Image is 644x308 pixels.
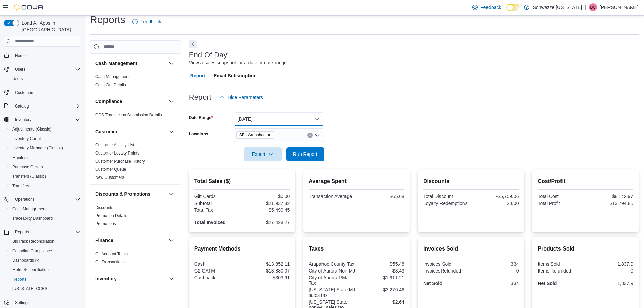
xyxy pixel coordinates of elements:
span: Users [15,67,25,72]
span: Load All Apps in [GEOGRAPHIC_DATA] [19,20,80,33]
span: Feedback [480,4,501,11]
div: Total Tax [194,207,241,213]
button: Traceabilty Dashboard [7,214,83,223]
button: Home [1,51,83,61]
button: Operations [1,195,83,204]
p: Schwazze [US_STATE] [533,3,582,11]
span: Feedback [140,18,161,25]
a: Feedback [470,1,504,14]
span: Export [248,147,278,161]
button: Finance [95,237,166,244]
a: Customer Purchase History [95,159,145,164]
span: Transfers (Classic) [9,172,80,181]
button: [DATE] [234,112,324,126]
span: Discounts [95,205,113,210]
a: Cash Out Details [95,82,126,87]
div: InvoicesRefunded [423,268,470,274]
span: Users [12,65,80,73]
a: Metrc Reconciliation [9,266,51,274]
div: $55.48 [358,261,404,267]
span: BioTrack Reconciliation [12,239,54,244]
div: $0.00 [243,194,290,199]
label: Locations [189,131,208,137]
div: [US_STATE] State MJ sales tax [309,287,355,298]
span: Reports [12,228,80,236]
a: [US_STATE] CCRS [9,285,50,293]
div: $21,937.82 [243,200,290,206]
div: 0 [472,268,519,274]
h3: Finance [95,237,113,244]
span: Manifests [12,155,29,160]
button: Canadian Compliance [7,246,83,256]
button: Finance [167,236,175,244]
button: Customers [1,88,83,97]
a: Traceabilty Dashboard [9,214,55,222]
button: Operations [12,195,38,204]
button: Reports [12,228,32,236]
span: GL Account Totals [95,251,128,257]
button: Users [12,65,28,73]
span: Inventory [12,116,80,124]
button: Export [244,147,282,161]
h2: Cost/Profit [538,177,633,185]
a: BioTrack Reconciliation [9,237,57,245]
span: Inventory Manager (Classic) [9,144,80,152]
button: Adjustments (Classic) [7,124,83,134]
div: 1,837.9 [587,281,633,286]
span: Transfers [12,183,29,189]
a: Reports [9,275,29,283]
img: Cova [14,4,44,11]
div: Total Cost [538,194,584,199]
div: $303.91 [243,275,290,280]
a: Purchase Orders [9,163,46,171]
div: $2.64 [358,299,404,305]
a: Customers [12,89,37,97]
span: Customer Purchase History [95,159,145,164]
p: [PERSON_NAME] [600,3,639,11]
span: Reports [15,229,29,235]
div: Finance [90,250,181,269]
div: $65.68 [358,194,404,199]
div: 334 [472,281,519,286]
div: Total Profit [538,200,584,206]
span: Email Subscription [214,69,257,82]
h3: Discounts & Promotions [95,191,150,197]
span: Dashboards [9,256,80,264]
span: Promotion Details [95,213,127,218]
div: Subtotal [194,200,241,206]
button: Compliance [95,98,166,105]
div: Discounts & Promotions [90,204,181,231]
div: $13,794.85 [587,200,633,206]
span: Traceabilty Dashboard [12,216,53,221]
button: Reports [1,227,83,237]
a: Inventory Count [9,135,44,143]
span: Transfers [9,182,80,190]
span: Users [12,76,23,81]
a: Customer Loyalty Points [95,151,139,156]
span: Operations [12,195,80,204]
div: $1,911.21 [358,275,404,280]
button: Remove SB - Arapahoe from selection in this group [267,133,271,137]
span: Inventory [15,117,31,122]
button: [US_STATE] CCRS [7,284,83,293]
button: Customer [95,128,166,135]
div: Total Discount [423,194,470,199]
div: Items Sold [538,261,584,267]
a: Canadian Compliance [9,247,55,255]
span: Home [15,53,26,58]
span: Cash Out Details [95,82,126,88]
h2: Discounts [423,177,519,185]
span: Users [9,75,80,83]
button: Catalog [12,102,31,110]
a: GL Transactions [95,260,125,264]
span: BioTrack Reconciliation [9,237,80,245]
span: Dashboards [12,258,39,263]
button: Discounts & Promotions [95,191,166,197]
button: Run Report [286,147,324,161]
a: Adjustments (Classic) [9,125,54,133]
button: Discounts & Promotions [167,190,175,198]
span: Reports [12,277,26,282]
a: Transfers (Classic) [9,172,49,181]
a: Cash Management [9,205,49,213]
a: OCS Transaction Submission Details [95,113,162,117]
